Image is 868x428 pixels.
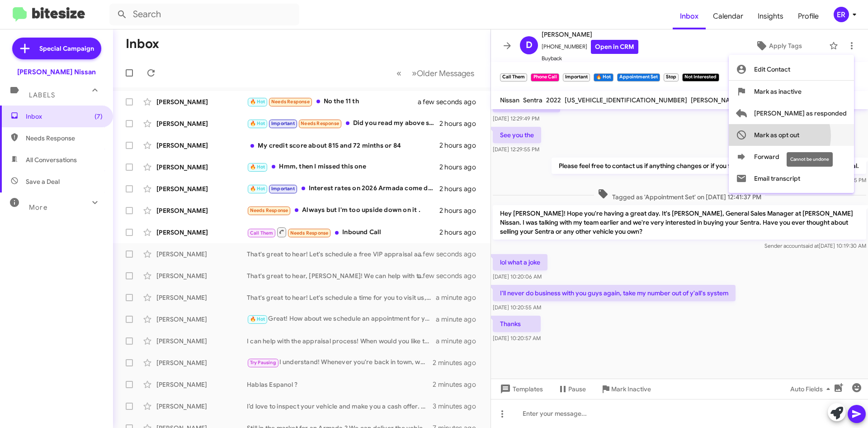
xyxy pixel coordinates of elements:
button: Email transcript [729,168,854,189]
span: Mark as inactive [754,81,802,102]
span: Mark as opt out [754,124,799,146]
span: [PERSON_NAME] as responded [754,102,847,124]
span: Edit Contact [754,58,790,80]
button: Forward [729,146,854,168]
div: Cannot be undone [787,152,833,167]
